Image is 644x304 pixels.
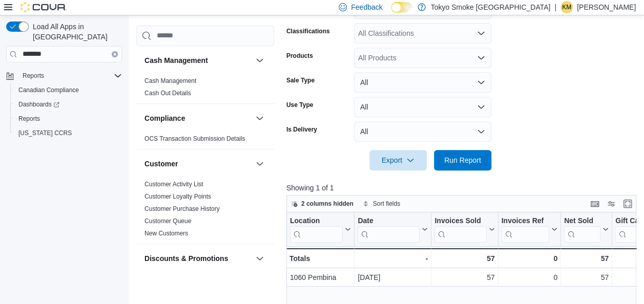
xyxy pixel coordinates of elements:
button: Run Report [434,150,491,170]
p: Tokyo Smoke [GEOGRAPHIC_DATA] [431,1,551,13]
button: All [354,97,491,117]
div: [DATE] [358,271,428,284]
button: Reports [10,112,126,126]
button: Invoices Ref [501,216,557,242]
div: 0 [501,252,557,265]
span: KM [562,1,571,13]
button: All [354,121,491,142]
div: Invoices Sold [434,216,486,242]
label: Sale Type [286,76,315,84]
span: Reports [23,72,44,80]
nav: Complex example [6,64,122,167]
a: OCS Transaction Submission Details [144,135,245,142]
div: Invoices Sold [434,216,486,226]
a: Customer Purchase History [144,205,220,212]
div: Customer [136,178,274,244]
button: Date [358,216,428,242]
span: Reports [18,70,122,82]
label: Use Type [286,101,313,109]
button: Export [369,150,427,170]
span: Load All Apps in [GEOGRAPHIC_DATA] [29,21,122,42]
button: Cash Management [254,54,266,67]
button: All [354,72,491,93]
span: OCS Transaction Submission Details [144,135,245,143]
a: New Customers [144,230,188,237]
button: Customer [144,159,252,169]
span: [US_STATE] CCRS [18,129,72,137]
button: Open list of options [477,29,485,37]
span: Customer Purchase History [144,205,220,213]
button: Display options [605,198,617,210]
span: Washington CCRS [14,127,122,139]
span: Canadian Compliance [14,84,122,96]
div: 0 [501,271,557,284]
div: 57 [434,271,494,284]
a: Customer Activity List [144,181,203,188]
div: Date [358,216,420,226]
span: 2 columns hidden [301,200,354,208]
a: Cash Management [144,77,196,84]
button: Canadian Compliance [10,83,126,97]
a: Dashboards [14,98,64,111]
button: Invoices Sold [434,216,494,242]
div: 57 [564,252,609,265]
button: Compliance [144,113,252,123]
div: Location [290,216,343,226]
div: Net Sold [564,216,600,226]
button: Clear input [112,51,118,57]
div: Krista Maitland [560,1,573,13]
div: Cash Management [136,75,274,103]
a: Canadian Compliance [14,84,83,96]
h3: Cash Management [144,55,208,66]
span: Customer Queue [144,217,191,225]
button: Compliance [254,112,266,124]
label: Products [286,52,313,60]
span: Customer Activity List [144,180,203,188]
span: Reports [18,115,40,123]
a: Customer Queue [144,218,191,225]
button: [US_STATE] CCRS [10,126,126,140]
h3: Compliance [144,113,185,123]
button: Customer [254,158,266,170]
span: Feedback [351,2,382,12]
div: Invoices Ref [501,216,549,226]
div: 57 [564,271,609,284]
p: Showing 1 of 1 [286,183,640,193]
button: Reports [18,70,48,82]
div: Net Sold [564,216,600,242]
a: Reports [14,113,44,125]
a: [US_STATE] CCRS [14,127,76,139]
p: | [554,1,556,13]
span: Sort fields [373,200,400,208]
input: Dark Mode [391,2,412,13]
div: Invoices Ref [501,216,549,242]
h3: Discounts & Promotions [144,253,228,264]
button: Sort fields [359,198,404,210]
button: 2 columns hidden [287,198,358,210]
p: [PERSON_NAME] [577,1,636,13]
div: Compliance [136,133,274,149]
a: Cash Out Details [144,90,191,97]
button: Discounts & Promotions [254,252,266,265]
button: Keyboard shortcuts [589,198,601,210]
a: Customer Loyalty Points [144,193,211,200]
h3: Customer [144,159,178,169]
span: Run Report [444,155,481,165]
button: Reports [2,69,126,83]
div: 57 [434,252,494,265]
button: Cash Management [144,55,252,66]
button: Discounts & Promotions [144,253,252,264]
button: Location [290,216,351,242]
span: Canadian Compliance [18,86,79,94]
button: Net Sold [564,216,609,242]
label: Classifications [286,27,330,35]
span: Dashboards [18,100,59,108]
img: Cova [20,2,67,12]
div: Location [290,216,343,242]
span: Customer Loyalty Points [144,192,211,201]
span: Cash Management [144,77,196,85]
label: Is Delivery [286,125,317,134]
